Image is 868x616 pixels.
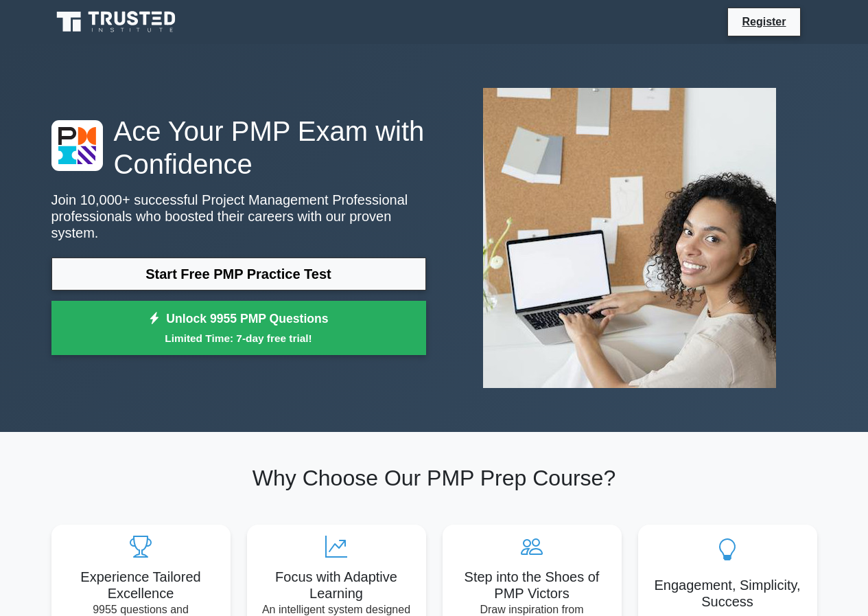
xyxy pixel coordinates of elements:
h5: Experience Tailored Excellence [62,569,220,602]
a: Unlock 9955 PMP QuestionsLimited Time: 7-day free trial! [51,301,426,356]
h5: Focus with Adaptive Learning [258,569,415,602]
h5: Step into the Shoes of PMP Victors [454,569,611,602]
h5: Engagement, Simplicity, Success [649,577,806,610]
a: Start Free PMP Practice Test [51,258,426,290]
a: Register [734,13,794,30]
h2: Why Choose Our PMP Prep Course? [51,465,817,491]
p: Join 10,000+ successful Project Management Professional professionals who boosted their careers w... [51,192,426,241]
h1: Ace Your PMP Exam with Confidence [51,115,426,181]
small: Limited Time: 7-day free trial! [69,330,409,346]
